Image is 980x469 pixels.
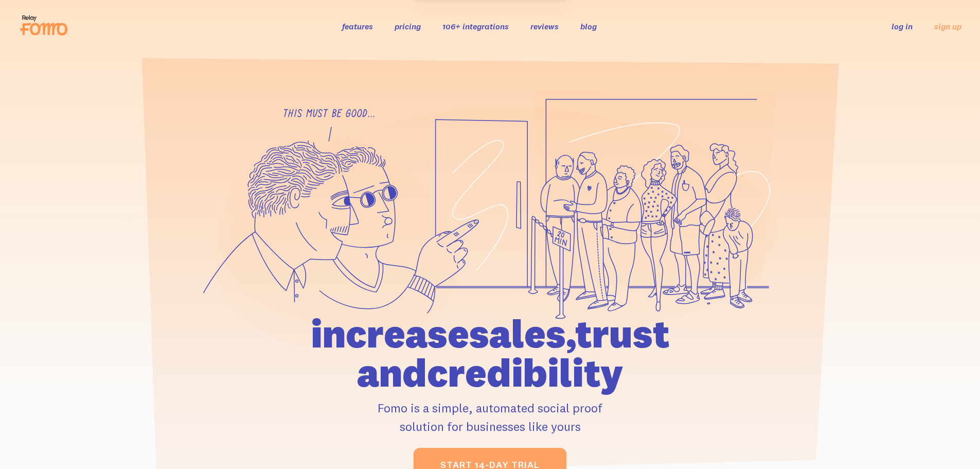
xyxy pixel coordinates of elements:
a: features [342,21,373,31]
a: pricing [395,21,421,31]
a: sign up [934,21,961,32]
a: log in [892,21,913,31]
a: 106+ integrations [442,21,509,31]
h1: increase sales, trust and credibility [252,314,728,392]
a: blog [580,21,597,31]
p: Fomo is a simple, automated social proof solution for businesses like yours [252,398,728,436]
a: reviews [530,21,559,31]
